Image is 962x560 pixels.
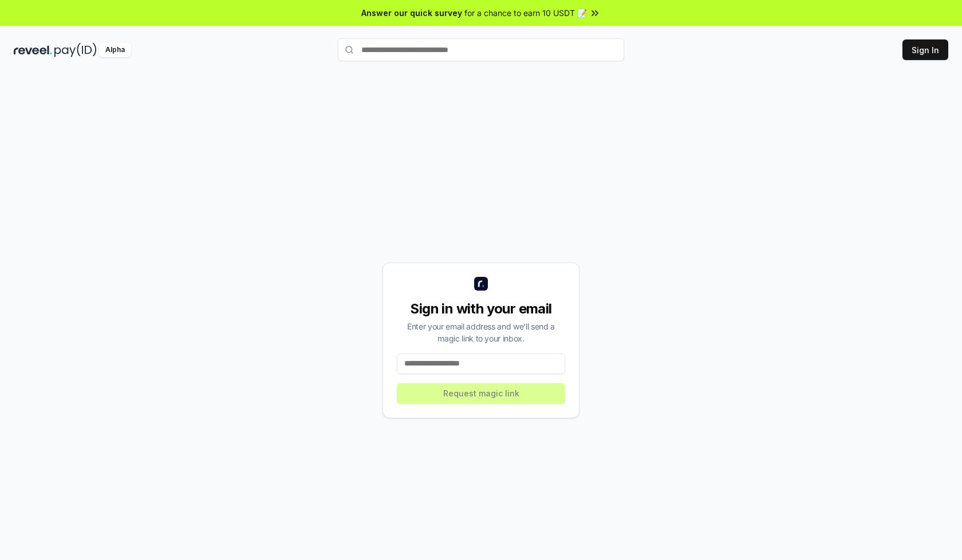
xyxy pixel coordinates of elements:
[464,7,587,19] span: for a chance to earn 10 USDT 📝
[99,43,131,57] div: Alpha
[397,300,565,318] div: Sign in with your email
[361,7,462,19] span: Answer our quick survey
[902,39,948,60] button: Sign In
[14,43,52,57] img: reveel_dark
[397,320,565,344] div: Enter your email address and we’ll send a magic link to your inbox.
[54,43,97,57] img: pay_id
[474,277,488,291] img: logo_small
